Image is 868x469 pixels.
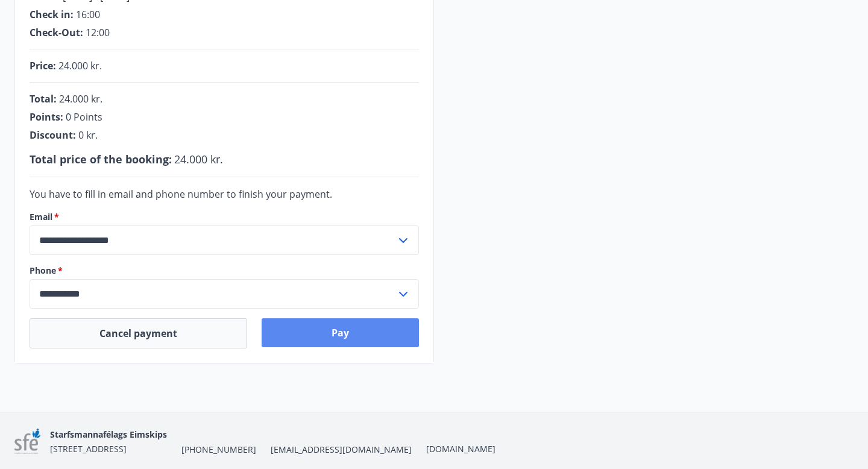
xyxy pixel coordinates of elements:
img: 7sa1LslLnpN6OqSLT7MqncsxYNiZGdZT4Qcjshc2.png [14,429,40,455]
span: 12:00 [86,26,110,39]
label: Email [30,211,419,223]
span: [PHONE_NUMBER] [181,444,256,456]
button: Pay [262,318,420,347]
span: Discount : [30,128,76,142]
span: 24.000 kr. [174,152,223,166]
a: [DOMAIN_NAME] [426,443,495,455]
span: 24.000 kr. [59,92,102,105]
span: 16:00 [76,8,100,21]
button: Cancel payment [30,318,247,348]
span: 0 Points [66,110,102,124]
span: Total price of the booking : [30,152,172,166]
span: Check in : [30,8,74,21]
span: 0 kr. [78,128,98,142]
span: You have to fill in email and phone number to finish your payment. [30,187,332,201]
span: Points : [30,110,63,124]
span: Total : [30,92,57,105]
span: [STREET_ADDRESS] [50,443,127,455]
span: Check-Out : [30,26,83,39]
span: 24.000 kr. [58,59,102,72]
span: Price : [30,59,56,72]
span: Starfsmannafélags Eimskips [50,429,167,440]
label: Phone [30,265,419,277]
span: [EMAIL_ADDRESS][DOMAIN_NAME] [271,444,412,456]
